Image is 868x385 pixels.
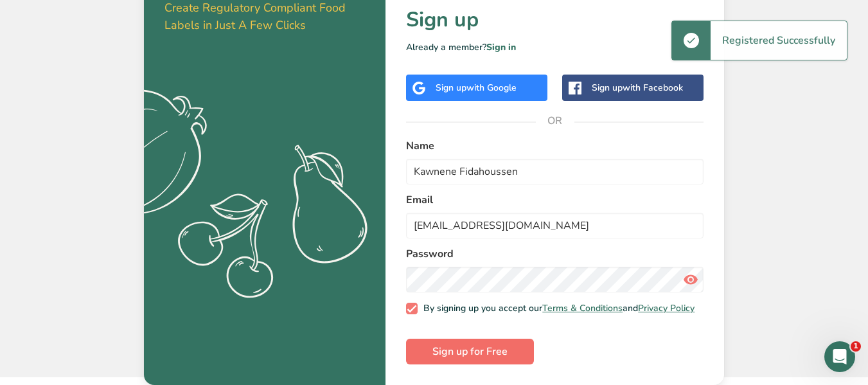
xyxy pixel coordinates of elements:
[406,339,534,364] button: Sign up for Free
[542,302,623,314] a: Terms & Conditions
[466,82,517,94] span: with Google
[711,21,847,60] div: Registered Successfully
[406,213,704,238] input: email@example.com
[406,138,704,154] label: Name
[638,302,695,314] a: Privacy Policy
[623,82,683,94] span: with Facebook
[432,344,508,359] span: Sign up for Free
[851,341,861,352] span: 1
[436,81,517,94] div: Sign up
[418,303,695,314] span: By signing up you accept our and
[406,159,704,184] input: John Doe
[406,4,704,35] h1: Sign up
[406,246,704,262] label: Password
[406,40,704,54] p: Already a member?
[824,341,855,372] iframe: Intercom live chat
[406,192,704,208] label: Email
[592,81,683,94] div: Sign up
[536,102,574,140] span: OR
[486,41,516,53] a: Sign in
